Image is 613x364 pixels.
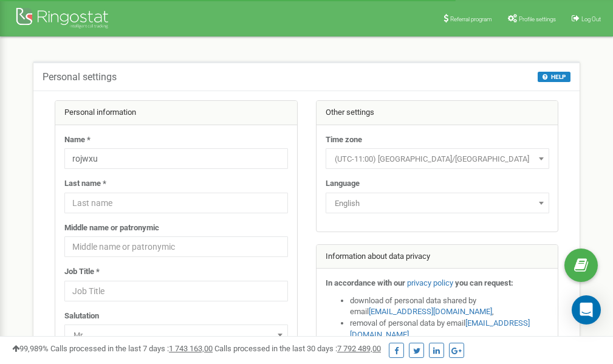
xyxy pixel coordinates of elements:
input: Last name [64,193,288,213]
label: Salutation [64,311,99,322]
span: (UTC-11:00) Pacific/Midway [330,151,545,168]
span: Referral program [450,16,492,22]
li: removal of personal data by email , [350,318,549,340]
label: Name * [64,134,91,146]
label: Time zone [326,134,362,146]
span: 99,989% [12,344,49,353]
label: Language [326,178,360,190]
span: Mr. [69,327,284,344]
strong: you can request: [455,278,513,287]
label: Middle name or patronymic [64,222,159,234]
label: Job Title * [64,266,100,278]
h5: Personal settings [43,72,117,83]
a: [EMAIL_ADDRESS][DOMAIN_NAME] [369,307,492,316]
span: English [326,193,549,213]
span: Calls processed in the last 7 days : [50,344,213,353]
div: Open Intercom Messenger [572,295,601,325]
span: Calls processed in the last 30 days : [214,344,381,353]
span: Log Out [581,16,601,22]
a: privacy policy [407,278,453,287]
input: Name [64,148,288,169]
div: Other settings [317,101,558,125]
label: Last name * [64,178,106,190]
li: download of personal data shared by email , [350,295,549,318]
div: Personal information [55,101,297,125]
button: HELP [538,72,570,82]
span: (UTC-11:00) Pacific/Midway [326,148,549,169]
u: 1 743 163,00 [169,344,213,353]
div: Information about data privacy [317,245,558,269]
span: English [330,195,545,212]
u: 7 792 489,00 [337,344,381,353]
span: Profile settings [519,16,556,22]
span: Mr. [64,325,288,345]
input: Middle name or patronymic [64,236,288,257]
input: Job Title [64,281,288,301]
strong: In accordance with our [326,278,405,287]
